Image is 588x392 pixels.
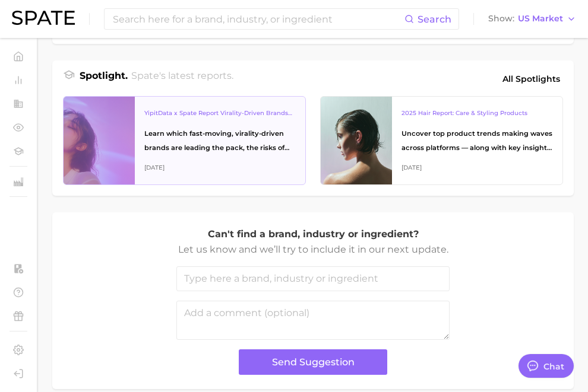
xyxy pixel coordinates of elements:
a: YipitData x Spate Report Virality-Driven Brands Are Taking a Slice of the Beauty PieLearn which f... [63,96,306,185]
div: 2025 Hair Report: Care & Styling Products [402,106,553,120]
p: Let us know and we’ll try to include it in our next update. [176,242,450,257]
button: ShowUS Market [485,11,579,27]
input: Type here a brand, industry or ingredient [176,266,450,291]
h2: Spate's latest reports. [131,69,233,89]
input: Search here for a brand, industry, or ingredient [112,9,404,29]
a: 2025 Hair Report: Care & Styling ProductsUncover top product trends making waves across platforms... [320,96,563,185]
div: [DATE] [144,161,296,175]
h1: Spotlight. [80,69,128,89]
div: Learn which fast-moving, virality-driven brands are leading the pack, the risks of viral growth, ... [144,126,296,155]
button: Send Suggestion [239,349,387,375]
div: YipitData x Spate Report Virality-Driven Brands Are Taking a Slice of the Beauty Pie [144,106,296,120]
span: Show [488,15,514,22]
div: Uncover top product trends making waves across platforms — along with key insights into benefits,... [402,126,553,155]
span: US Market [518,15,563,22]
img: SPATE [12,11,75,25]
a: All Spotlights [500,69,563,89]
span: Search [418,14,451,25]
span: All Spotlights [502,72,560,86]
div: [DATE] [402,161,553,175]
a: Log out. Currently logged in with e-mail addison@spate.nyc. [10,365,27,383]
p: Can't find a brand, industry or ingredient? [176,227,450,242]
